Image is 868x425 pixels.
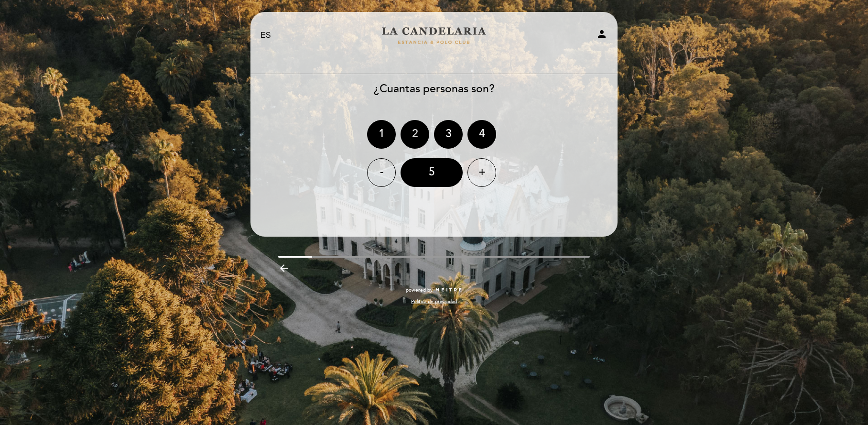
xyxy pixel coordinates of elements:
[467,158,496,187] div: +
[401,158,463,187] div: 5
[467,120,496,149] div: 4
[367,120,396,149] div: 1
[406,287,462,294] a: powered by
[250,81,618,97] div: ¿Cuantas personas son?
[434,120,463,149] div: 3
[435,288,462,293] img: MEITRE
[401,120,429,149] div: 2
[596,28,608,43] button: person
[374,22,494,49] a: LA CANDELARIA
[596,28,608,40] i: person
[406,287,433,294] span: powered by
[411,298,457,305] a: Política de privacidad
[367,158,396,187] div: -
[278,262,290,274] i: arrow_backward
